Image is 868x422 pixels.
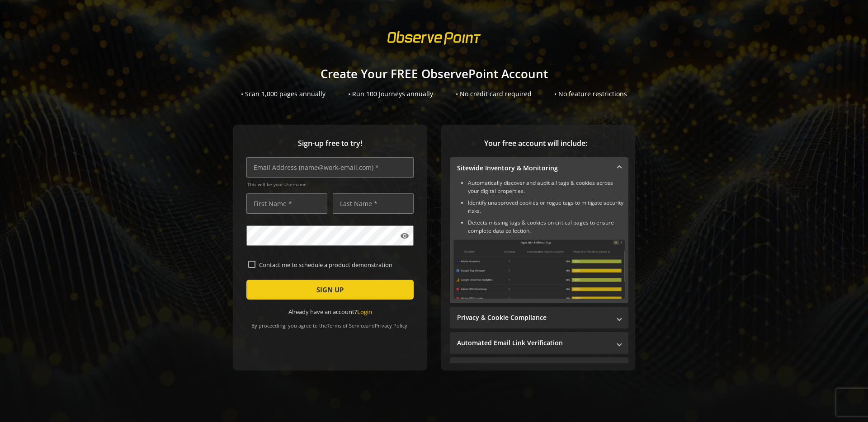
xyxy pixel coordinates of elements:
div: • No feature restrictions [554,89,627,98]
li: Detects missing tags & cookies on critical pages to ensure complete data collection. [468,219,625,235]
div: Sitewide Inventory & Monitoring [450,179,628,303]
span: SIGN UP [316,281,344,298]
mat-panel-title: Sitewide Inventory & Monitoring [457,164,610,173]
div: • Scan 1,000 pages annually [241,89,325,98]
mat-expansion-panel-header: Automated Email Link Verification [450,332,628,354]
span: This will be your Username [247,181,414,188]
label: Contact me to schedule a product demonstration [255,261,412,269]
input: Email Address (name@work-email.com) * [246,157,414,178]
mat-panel-title: Privacy & Cookie Compliance [457,313,610,322]
input: Last Name * [333,193,414,214]
a: Login [357,308,372,316]
mat-expansion-panel-header: Performance Monitoring with Web Vitals [450,357,628,379]
div: • No credit card required [456,89,532,98]
a: Terms of Service [327,322,366,329]
mat-expansion-panel-header: Sitewide Inventory & Monitoring [450,157,628,179]
a: Privacy Policy [375,322,407,329]
span: Sign-up free to try! [246,138,414,149]
li: Identify unapproved cookies or rogue tags to mitigate security risks. [468,199,625,215]
mat-icon: visibility [400,231,409,240]
div: • Run 100 Journeys annually [348,89,433,98]
div: By proceeding, you agree to the and . [246,316,414,329]
span: Your free account will include: [450,138,622,149]
mat-expansion-panel-header: Privacy & Cookie Compliance [450,307,628,328]
input: First Name * [246,193,327,214]
mat-panel-title: Automated Email Link Verification [457,338,610,347]
div: Already have an account? [246,308,414,316]
img: Sitewide Inventory & Monitoring [453,239,625,299]
button: SIGN UP [246,280,414,300]
li: Automatically discover and audit all tags & cookies across your digital properties. [468,179,625,195]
